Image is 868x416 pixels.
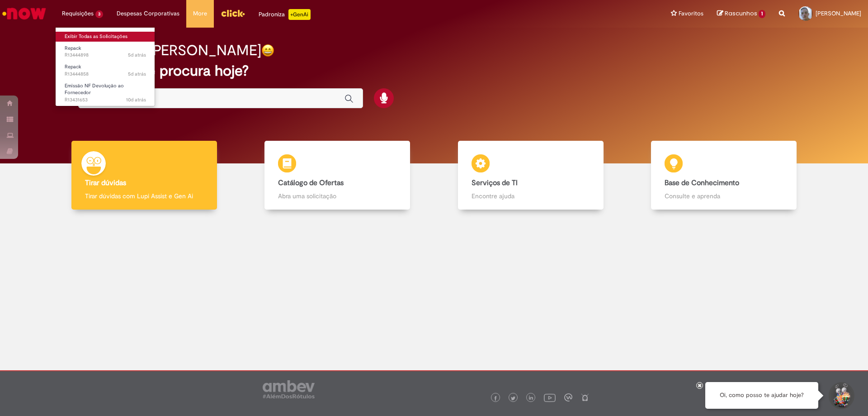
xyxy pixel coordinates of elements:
[665,191,783,201] p: Consulte e aprenda
[85,178,126,187] b: Tirar dúvidas
[65,52,146,59] span: R13444898
[472,178,518,187] b: Serviços de TI
[816,10,861,17] span: [PERSON_NAME]
[261,44,274,57] img: happy-face.png
[78,63,790,79] h2: O que você procura hoje?
[128,52,146,58] span: 5d atrás
[434,141,627,210] a: Serviços de TI Encontre ajuda
[665,178,739,187] b: Base de Conhecimento
[193,9,207,18] span: More
[564,393,572,402] img: logo_footer_workplace.png
[679,9,703,18] span: Favoritos
[241,141,434,210] a: Catálogo de Ofertas Abra uma solicitação
[95,10,103,18] span: 3
[725,9,757,18] span: Rascunhos
[56,81,155,100] a: Aberto R13431653 : Emissão NF Devolução ao Fornecedor
[56,62,155,79] a: Aberto R13444858 : Repack
[56,43,155,60] a: Aberto R13444898 : Repack
[126,96,146,103] span: 10d atrás
[126,96,146,103] time: 20/08/2025 10:47:08
[278,191,396,201] p: Abra uma solicitação
[56,32,155,42] a: Exibir Todas as Solicitações
[278,178,344,187] b: Catálogo de Ofertas
[263,380,315,398] img: logo_footer_ambev_rotulo_gray.png
[65,96,146,104] span: R13431653
[65,71,146,78] span: R13444858
[493,396,498,401] img: logo_footer_facebook.png
[65,45,81,52] span: Repack
[529,396,533,401] img: logo_footer_linkedin.png
[759,10,765,18] span: 1
[78,43,261,58] h2: Boa tarde, [PERSON_NAME]
[544,392,556,403] img: logo_footer_youtube.png
[705,382,818,409] div: Oi, como posso te ajudar hoje?
[288,9,311,20] p: +GenAi
[259,9,311,20] div: Padroniza
[47,141,241,210] a: Tirar dúvidas Tirar dúvidas com Lupi Assist e Gen Ai
[717,10,765,18] a: Rascunhos
[1,5,47,23] img: ServiceNow
[128,52,146,58] time: 25/08/2025 15:15:29
[511,396,515,401] img: logo_footer_twitter.png
[128,71,146,77] span: 5d atrás
[221,6,245,20] img: click_logo_yellow_360x200.png
[85,191,203,201] p: Tirar dúvidas com Lupi Assist e Gen Ai
[65,63,81,70] span: Repack
[581,393,589,402] img: logo_footer_naosei.png
[62,9,94,18] span: Requisições
[117,9,179,18] span: Despesas Corporativas
[627,141,821,210] a: Base de Conhecimento Consulte e aprenda
[55,27,155,106] ul: Requisições
[827,382,854,409] button: Iniciar Conversa de Suporte
[65,82,124,96] span: Emissão NF Devolução ao Fornecedor
[472,191,590,201] p: Encontre ajuda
